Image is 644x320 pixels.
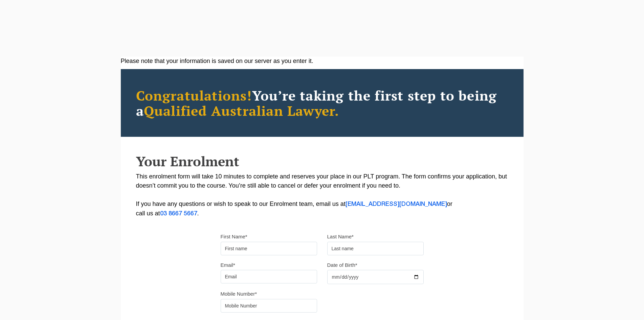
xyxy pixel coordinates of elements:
span: Qualified Australian Lawyer. [144,102,339,120]
label: First Name* [221,233,247,240]
input: Mobile Number [221,299,317,313]
h2: Your Enrolment [136,154,508,169]
input: First name [221,242,317,255]
p: This enrolment form will take 10 minutes to complete and reserves your place in our PLT program. ... [136,172,508,218]
a: [EMAIL_ADDRESS][DOMAIN_NAME] [346,201,447,207]
h2: You’re taking the first step to being a [136,88,508,118]
input: Email [221,270,317,283]
span: Congratulations! [136,86,252,104]
input: Last name [327,242,424,255]
label: Last Name* [327,233,354,240]
div: Please note that your information is saved on our server as you enter it. [121,57,524,66]
label: Email* [221,262,235,269]
a: 03 8667 5667 [160,211,197,216]
label: Mobile Number* [221,291,257,297]
label: Date of Birth* [327,262,357,269]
